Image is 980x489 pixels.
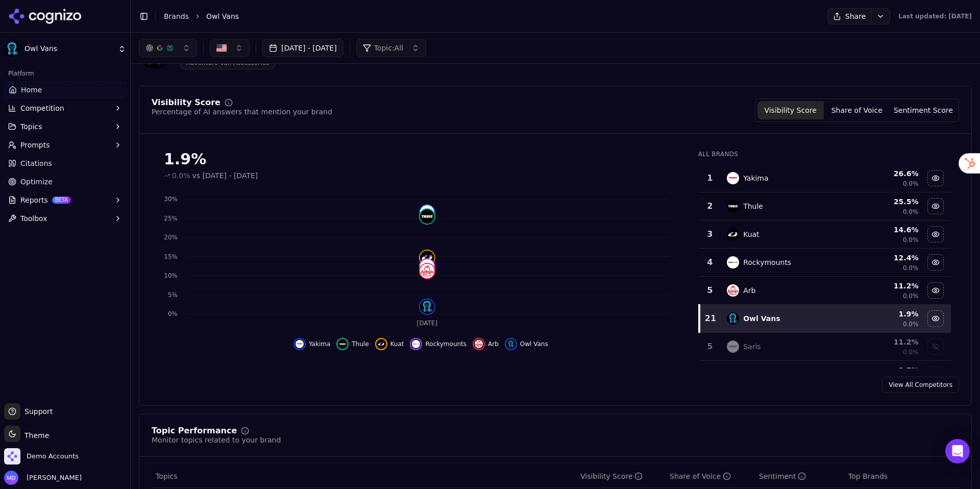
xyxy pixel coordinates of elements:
[336,338,369,350] button: Hide thule data
[853,253,918,263] div: 12.4 %
[172,170,190,181] span: 0.0%
[24,44,114,54] span: Owl Vans
[27,452,79,461] span: Demo Accounts
[666,465,755,488] th: shareOfVoice
[898,12,972,20] div: Last updated: [DATE]
[309,340,330,348] span: Yakima
[20,140,50,150] span: Prompts
[699,192,951,221] tr: 2thuleThule25.5%0.0%Hide thule data
[168,291,178,299] tspan: 5%
[420,205,434,219] img: yakima
[4,174,126,190] a: Optimize
[475,340,483,348] img: arb
[164,195,178,203] tspan: 30%
[164,150,678,168] div: 1.9%
[168,310,178,317] tspan: 0%
[20,103,64,113] span: Competition
[927,254,944,271] button: Hide rockymounts data
[20,213,47,224] span: Toolbox
[743,173,768,183] div: Yakima
[4,192,126,208] button: ReportsBETA
[945,439,970,463] div: Open Intercom Messenger
[390,340,404,348] span: Kuat
[743,229,759,239] div: Kuat
[20,195,48,205] span: Reports
[164,11,807,21] nav: breadcrumb
[296,340,304,348] img: yakima
[4,41,20,57] img: Owl Vans
[844,465,959,488] th: Top Brands
[473,338,499,350] button: Hide arb data
[927,170,944,186] button: Hide yakima data
[352,340,369,348] span: Thule
[488,340,499,348] span: Arb
[670,471,731,481] div: Share of Voice
[743,341,761,352] div: Saris
[848,471,888,481] span: Top Brands
[882,377,959,393] a: View All Competitors
[410,338,467,350] button: Hide rockymounts data
[727,256,739,268] img: rockymounts
[420,251,434,265] img: kuat
[52,197,71,204] span: BETA
[903,292,919,300] span: 0.0%
[903,208,919,216] span: 0.0%
[853,197,918,207] div: 25.5 %
[4,448,79,464] button: Open organization switcher
[704,312,717,325] div: 21
[412,340,420,348] img: rockymounts
[152,465,576,488] th: Topics
[853,337,918,347] div: 11.2 %
[743,201,763,211] div: Thule
[703,256,717,268] div: 4
[727,284,739,297] img: arb
[192,170,258,181] span: vs [DATE] - [DATE]
[927,226,944,242] button: Hide kuat data
[4,155,126,172] a: Citations
[152,427,237,435] div: Topic Performance
[338,340,347,348] img: thule
[699,249,951,277] tr: 4rockymountsRockymounts12.4%0.0%Hide rockymounts data
[703,340,717,353] div: 5
[853,225,918,235] div: 14.6 %
[164,215,178,222] tspan: 25%
[727,200,739,212] img: thule
[927,338,944,355] button: Show saris data
[507,340,515,348] img: owl vans
[827,8,871,25] button: Share
[505,338,548,350] button: Hide owl vans data
[4,448,20,464] img: Demo Accounts
[20,177,53,187] span: Optimize
[164,12,189,20] a: Brands
[4,82,126,98] a: Home
[216,43,227,53] img: United States
[853,365,918,375] div: 9.7 %
[743,313,780,324] div: Owl Vans
[375,338,404,350] button: Hide kuat data
[824,101,890,119] button: Share of Voice
[520,340,548,348] span: Owl Vans
[21,85,42,95] span: Home
[927,198,944,214] button: Hide thule data
[890,101,957,119] button: Sentiment Score
[853,281,918,291] div: 11.2 %
[206,11,239,21] span: Owl Vans
[727,228,739,240] img: kuat
[262,39,344,57] button: [DATE] - [DATE]
[20,431,49,439] span: Theme
[903,348,919,356] span: 0.0%
[156,471,178,481] span: Topics
[698,150,951,158] div: All Brands
[703,200,717,212] div: 2
[374,43,403,53] span: Topic: All
[757,101,824,119] button: Visibility Score
[420,300,434,314] img: owl vans
[699,333,951,361] tr: 5sarisSaris11.2%0.0%Show saris data
[699,221,951,249] tr: 3kuatKuat14.6%0.0%Hide kuat data
[727,340,739,353] img: saris
[420,259,434,274] img: rockymounts
[699,361,951,389] tr: 9.7%Show bilstein data
[377,340,385,348] img: kuat
[743,285,755,296] div: Arb
[727,312,739,325] img: owl vans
